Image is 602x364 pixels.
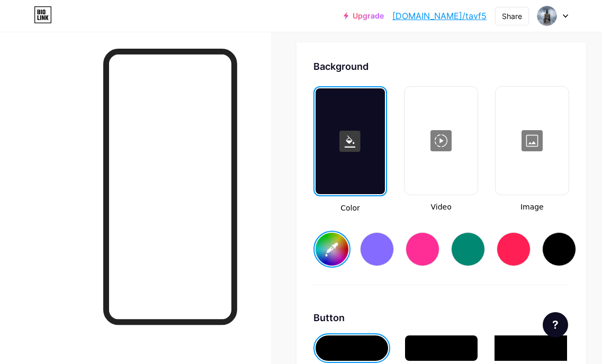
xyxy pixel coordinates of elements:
div: Button [313,311,569,325]
a: [DOMAIN_NAME]/tavf5 [392,10,487,22]
a: Upgrade [344,12,384,20]
span: Color [313,203,388,214]
div: Share [502,11,522,22]
span: Video [404,202,478,213]
div: Background [313,59,569,74]
img: tavf5 [537,6,557,26]
span: Image [495,202,569,213]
